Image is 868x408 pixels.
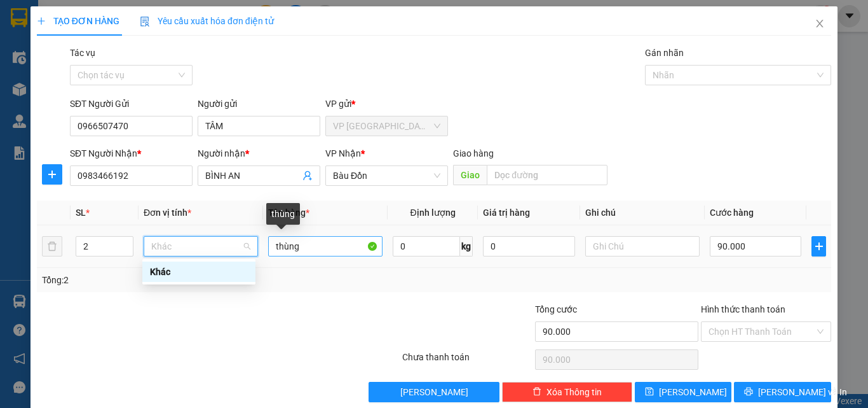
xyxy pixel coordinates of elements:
[333,116,440,136] span: VP Ninh Sơn
[302,171,313,181] span: user-add
[802,6,837,42] button: Close
[325,97,448,111] div: VP gửi
[140,17,150,27] img: icon
[812,241,825,251] span: plus
[151,237,250,256] span: Khác
[42,164,62,185] button: plus
[410,208,455,218] span: Định lượng
[150,265,248,279] div: Khác
[11,12,31,25] span: Gửi:
[325,148,361,158] span: VP Nhận
[37,16,119,26] span: TẠO ĐƠN HÀNG
[483,236,574,257] input: 0
[11,41,140,57] div: [PERSON_NAME]
[453,165,487,185] span: Giao
[401,350,534,372] div: Chưa thanh toán
[70,48,95,58] label: Tác vụ
[659,385,727,399] span: [PERSON_NAME]
[585,236,700,257] input: Ghi Chú
[701,304,785,314] label: Hình thức thanh toán
[400,385,468,399] span: [PERSON_NAME]
[70,97,193,111] div: SĐT Người Gửi
[546,385,602,399] span: Xóa Thông tin
[460,236,473,257] span: kg
[144,208,191,218] span: Đơn vị tính
[532,387,541,397] span: delete
[43,169,62,179] span: plus
[149,11,251,26] div: An Sương
[198,146,320,160] div: Người nhận
[580,200,705,225] th: Ghi chú
[811,236,826,257] button: plus
[710,208,754,218] span: Cước hàng
[268,236,383,257] input: VD: Bàn, Ghế
[42,236,62,257] button: delete
[483,208,530,218] span: Giá trị hàng
[10,83,29,97] span: CR :
[333,166,440,185] span: Bàu Đồn
[11,11,140,41] div: VP [GEOGRAPHIC_DATA]
[42,273,336,287] div: Tổng: 2
[815,18,825,29] span: close
[487,165,607,185] input: Dọc đường
[645,48,684,58] label: Gán nhãn
[142,262,255,282] div: Khác
[149,12,179,25] span: Nhận:
[70,146,193,160] div: SĐT Người Nhận
[268,208,309,218] span: Tên hàng
[198,97,320,111] div: Người gửi
[535,304,577,314] span: Tổng cước
[149,41,251,59] div: 0942544949
[369,382,499,402] button: [PERSON_NAME]
[11,57,140,74] div: 0968282824
[453,148,494,158] span: Giao hàng
[140,16,274,26] span: Yêu cầu xuất hóa đơn điện tử
[744,387,753,397] span: printer
[645,387,654,397] span: save
[266,203,300,225] div: thùng
[734,382,831,402] button: printer[PERSON_NAME] và In
[76,208,86,218] span: SL
[758,385,847,399] span: [PERSON_NAME] và In
[149,26,251,41] div: cường
[10,82,142,97] div: 30.000
[37,17,46,25] span: plus
[635,382,732,402] button: save[PERSON_NAME]
[502,382,632,402] button: deleteXóa Thông tin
